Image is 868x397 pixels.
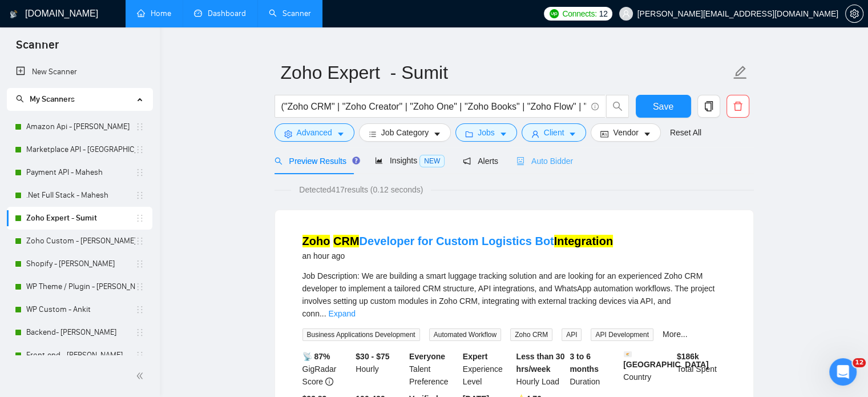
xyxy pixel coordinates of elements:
[7,138,152,161] li: Marketplace API - Dhiren
[516,157,573,166] span: Auto Bidder
[591,123,660,142] button: idcardVendorcaret-down
[359,123,451,142] button: barsJob Categorycaret-down
[351,155,361,166] div: Tooltip anchor
[274,157,357,166] span: Preview Results
[727,101,749,111] span: delete
[568,130,576,138] span: caret-down
[697,95,720,118] button: copy
[329,309,356,318] a: Expand
[356,352,389,361] b: $30 - $75
[135,328,144,337] span: holder
[26,344,135,367] a: Front-end - [PERSON_NAME]
[26,161,135,184] a: Payment API - Mahesh
[463,157,471,165] span: notification
[599,7,608,20] span: 12
[136,370,147,382] span: double-left
[463,157,498,166] span: Alerts
[325,378,333,386] span: info-circle
[510,328,552,341] span: Zoho CRM
[135,122,144,131] span: holder
[274,123,354,142] button: settingAdvancedcaret-down
[274,157,282,165] span: search
[514,350,568,388] div: Hourly Load
[562,7,596,20] span: Connects:
[16,95,24,103] span: search
[7,321,152,344] li: Backend- Shailja
[419,155,445,167] span: NEW
[516,157,524,165] span: robot
[16,94,75,104] span: My Scanners
[522,123,587,142] button: userClientcaret-down
[670,126,701,139] a: Reset All
[320,309,326,318] span: ...
[677,352,699,361] b: $ 186k
[733,65,748,80] span: edit
[7,61,152,83] li: New Scanner
[353,350,407,388] div: Hourly
[624,350,632,358] img: 🇨🇾
[478,126,495,139] span: Jobs
[302,352,330,361] b: 📡 87%
[613,126,638,139] span: Vendor
[465,130,473,138] span: folder
[135,145,144,154] span: holder
[600,130,608,138] span: idcard
[135,214,144,223] span: holder
[302,249,613,263] div: an hour ago
[621,350,675,388] div: Country
[606,95,629,118] button: search
[194,9,246,18] a: dashboardDashboard
[302,271,715,318] span: Job Description: We are building a smart luggage tracking solution and are looking for an experie...
[337,130,345,138] span: caret-down
[26,138,135,161] a: Marketplace API - [GEOGRAPHIC_DATA]
[409,352,445,361] b: Everyone
[622,10,630,18] span: user
[623,350,709,369] b: [GEOGRAPHIC_DATA]
[562,328,582,341] span: API
[570,352,599,374] b: 3 to 6 months
[135,305,144,314] span: holder
[333,235,360,247] mark: CRM
[291,183,431,196] span: Detected 417 results (0.12 seconds)
[726,95,749,118] button: delete
[302,235,613,247] a: Zoho CRMDeveloper for Custom Logistics BotIntegration
[26,230,135,252] a: Zoho Custom - [PERSON_NAME]
[369,130,377,138] span: bars
[16,61,143,83] a: New Scanner
[7,37,68,61] span: Scanner
[10,5,18,23] img: logo
[845,5,863,23] button: setting
[429,328,502,341] span: Automated Workflow
[7,344,152,367] li: Front-end - Shailja
[636,95,691,118] button: Save
[135,351,144,360] span: holder
[499,130,507,138] span: caret-down
[7,184,152,207] li: .Net Full Stack - Mahesh
[26,115,135,138] a: Amazon Api - [PERSON_NAME]
[137,9,171,18] a: homeHome
[7,230,152,252] li: Zoho Custom - Selina
[135,282,144,291] span: holder
[281,58,730,87] input: Scanner name...
[7,161,152,184] li: Payment API - Mahesh
[433,130,441,138] span: caret-down
[26,184,135,207] a: .Net Full Stack - Mahesh
[7,298,152,321] li: WP Custom - Ankit
[375,156,445,165] span: Insights
[302,270,726,320] div: Job Description: We are building a smart luggage tracking solution and are looking for an experie...
[284,130,292,138] span: setting
[455,123,517,142] button: folderJobscaret-down
[591,328,653,341] span: API Development
[653,99,673,114] span: Save
[829,358,857,386] iframe: Intercom live chat
[7,115,152,138] li: Amazon Api - Dhiren
[26,321,135,344] a: Backend- [PERSON_NAME]
[554,235,613,247] mark: Integration
[302,235,330,247] mark: Zoho
[7,275,152,298] li: WP Theme / Plugin - Nimisha
[269,9,311,18] a: searchScanner
[381,126,429,139] span: Job Category
[675,350,728,388] div: Total Spent
[550,9,559,18] img: upwork-logo.png
[300,350,354,388] div: GigRadar Score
